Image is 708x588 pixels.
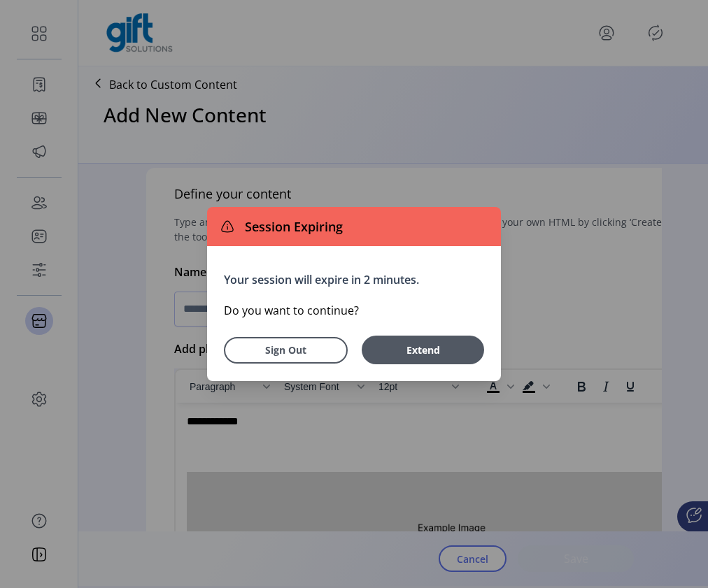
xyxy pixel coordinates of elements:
button: Extend [362,336,484,364]
span: Sign Out [242,343,330,357]
p: Your session will expire in 2 minutes. [224,271,484,288]
span: Extend [369,343,477,357]
button: Sign Out [224,337,348,364]
body: Rich Text Area. Press ALT-0 for help. [11,11,541,185]
p: Do you want to continue? [224,302,484,319]
span: Session Expiring [239,217,343,236]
